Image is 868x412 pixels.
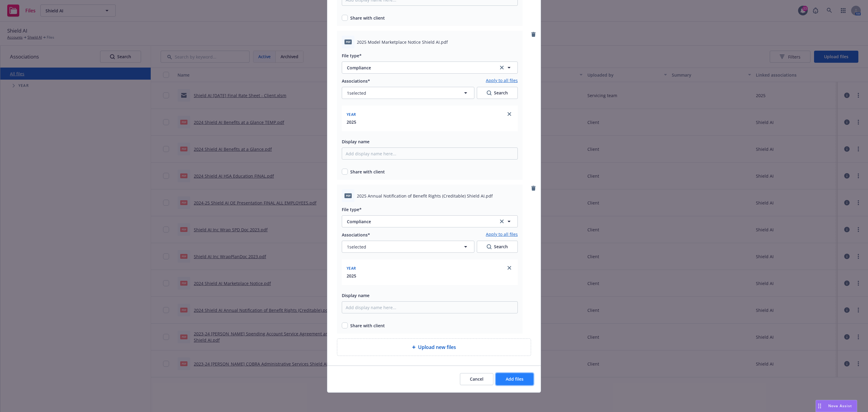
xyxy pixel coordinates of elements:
[344,193,352,198] span: pdf
[337,338,531,356] div: Upload new files
[342,232,370,238] span: Associations*
[418,344,456,351] span: Upload new files
[460,373,493,385] button: Cancel
[486,77,518,84] a: Apply to all files
[530,185,537,192] a: remove
[350,322,385,329] span: Share with client
[344,40,352,44] span: pdf
[350,169,385,175] span: Share with client
[342,87,474,99] button: 1selected
[816,400,823,412] div: Drag to move
[506,110,513,118] a: close
[350,15,385,21] span: Share with client
[347,266,356,271] span: Year
[496,373,533,385] button: Add files
[342,241,474,253] button: 1selected
[342,207,362,212] span: File type*
[347,244,366,250] span: 1 selected
[487,241,508,252] div: Search
[347,65,489,71] span: Compliance
[342,301,518,313] input: Add display name here...
[347,218,489,225] span: Compliance
[498,64,505,71] a: clear selection
[816,400,857,412] button: Nova Assist
[506,264,513,271] a: close
[506,376,524,382] span: Add files
[342,215,518,227] button: Complianceclear selection
[347,112,356,117] span: Year
[487,244,492,249] svg: Search
[342,147,518,160] input: Add display name here...
[477,241,518,253] button: SearchSearch
[342,53,362,59] span: File type*
[347,273,356,279] button: 2025
[347,119,356,125] button: 2025
[342,62,518,74] button: Complianceclear selection
[347,90,366,96] span: 1 selected
[828,403,852,408] span: Nova Assist
[530,31,537,38] a: remove
[487,87,508,99] div: Search
[477,87,518,99] button: SearchSearch
[342,139,370,144] span: Display name
[342,78,370,84] span: Associations*
[470,376,483,382] span: Cancel
[357,39,448,45] span: 2025 Model Marketplace Notice Shield AI.pdf
[498,218,505,225] a: clear selection
[486,231,518,238] a: Apply to all files
[342,293,370,298] span: Display name
[487,90,492,95] svg: Search
[357,193,493,199] span: 2025 Annual Notification of Benefit Rights (Creditable) Shield AI.pdf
